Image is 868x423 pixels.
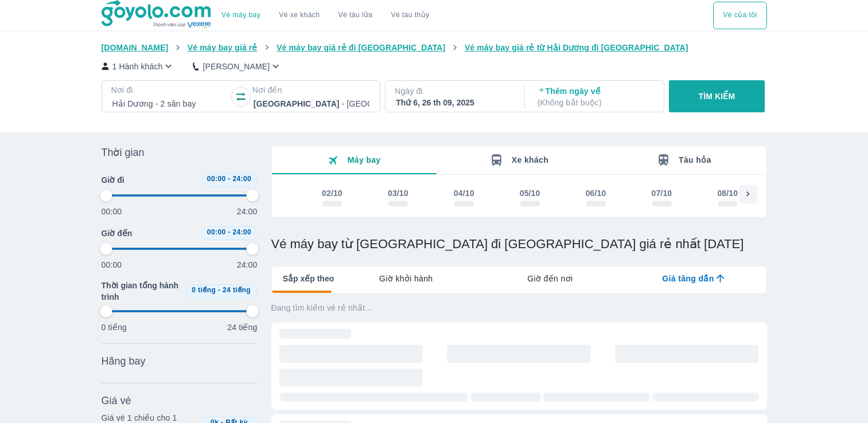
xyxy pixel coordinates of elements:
div: 04/10 [454,187,474,199]
span: Giờ đi [102,174,124,186]
span: Sắp xếp theo [283,273,334,284]
p: 0 tiếng [102,322,127,333]
div: 03/10 [388,187,408,199]
span: Giờ đến [102,228,133,239]
span: 0 tiếng [192,286,216,294]
span: Hãng bay [102,354,146,368]
p: [PERSON_NAME] [203,61,270,72]
span: Vé máy bay giá rẻ từ Hải Dương đi [GEOGRAPHIC_DATA] [465,43,688,52]
span: Giờ khởi hành [379,273,433,284]
span: Máy bay [348,155,381,164]
button: 1 Hành khách [102,60,175,72]
nav: breadcrumb [102,42,767,53]
div: choose transportation mode [713,2,766,29]
p: Thêm ngày về [538,85,653,108]
p: Đang tìm kiếm vé rẻ nhất... [271,302,767,314]
span: Vé máy bay giá rẻ đi [GEOGRAPHIC_DATA] [277,43,445,52]
span: 00:00 [207,175,226,183]
p: Ngày đi [395,85,513,97]
div: Thứ 6, 26 th 09, 2025 [396,97,512,108]
p: TÌM KIẾM [699,91,735,102]
h1: Vé máy bay từ [GEOGRAPHIC_DATA] đi [GEOGRAPHIC_DATA] giá rẻ nhất [DATE] [271,236,767,252]
p: ( Không bắt buộc ) [538,97,653,108]
span: Tàu hỏa [679,155,711,164]
button: Vé tàu thủy [382,2,438,29]
button: Vé của tôi [713,2,766,29]
span: Xe khách [512,155,548,164]
div: choose transportation mode [212,2,438,29]
span: Giá tăng dần [662,273,714,284]
div: 05/10 [520,187,540,199]
span: 24:00 [232,175,251,183]
p: Nơi đi [111,84,229,96]
span: - [218,286,220,294]
span: Giá vé [102,394,131,408]
button: [PERSON_NAME] [193,60,282,72]
p: 24:00 [237,259,258,271]
span: Thời gian tổng hành trình [102,280,181,303]
span: 00:00 [207,228,226,236]
span: - [228,228,230,236]
span: 24 tiếng [223,286,251,294]
span: [DOMAIN_NAME] [102,43,169,52]
p: 00:00 [102,206,122,217]
a: Vé tàu lửa [329,2,382,29]
div: lab API tabs example [334,267,766,291]
div: 06/10 [586,187,606,199]
div: 07/10 [652,187,672,199]
div: 08/10 [717,187,738,199]
p: Nơi đến [252,84,371,96]
span: Giờ đến nơi [527,273,573,284]
span: Thời gian [102,146,145,159]
span: - [228,175,230,183]
button: TÌM KIẾM [669,80,765,112]
p: 00:00 [102,259,122,271]
p: 24 tiếng [227,322,257,333]
span: Vé máy bay giá rẻ [188,43,258,52]
div: 02/10 [322,187,342,199]
div: scrollable day and price [299,185,739,210]
p: 24:00 [237,206,258,217]
p: 1 Hành khách [112,61,163,72]
a: Vé máy bay [221,11,260,19]
a: Vé xe khách [279,11,320,19]
span: 24:00 [232,228,251,236]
